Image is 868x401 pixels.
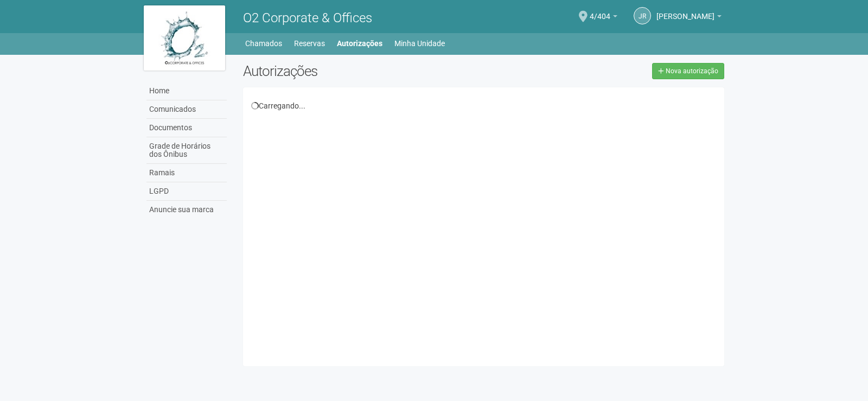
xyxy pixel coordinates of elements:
[590,2,610,21] span: 4/404
[337,36,382,51] a: Autorizações
[634,7,651,24] a: JR
[656,14,722,22] a: [PERSON_NAME]
[144,5,225,71] img: logo.jpg
[251,101,716,111] div: Carregando...
[146,119,227,137] a: Documentos
[146,201,227,219] a: Anuncie sua marca
[656,2,714,21] span: Jacqueline Rosa Mendes Franco
[666,67,718,75] span: Nova autorização
[243,10,372,26] span: O2 Corporate & Offices
[146,137,227,164] a: Grade de Horários dos Ônibus
[245,36,282,51] a: Chamados
[294,36,325,51] a: Reservas
[394,36,445,51] a: Minha Unidade
[652,63,724,79] a: Nova autorização
[146,100,227,119] a: Comunicados
[243,63,475,79] h2: Autorizações
[590,14,617,22] a: 4/404
[146,182,227,201] a: LGPD
[146,164,227,182] a: Ramais
[146,82,227,100] a: Home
